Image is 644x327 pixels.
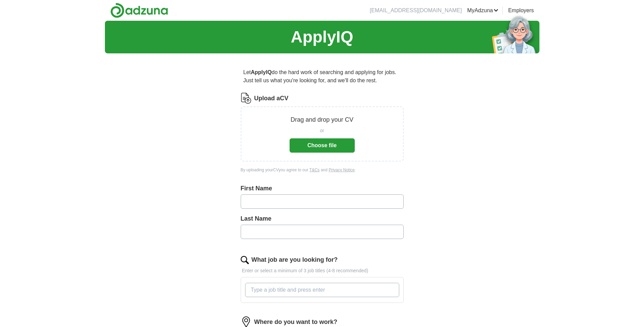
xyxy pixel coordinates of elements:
[251,69,272,75] strong: ApplyIQ
[252,255,338,264] label: What job are you looking for?
[241,93,252,104] img: CV Icon
[291,25,353,49] h1: ApplyIQ
[508,6,534,15] a: Employers
[254,94,289,103] label: Upload a CV
[370,6,462,15] li: [EMAIL_ADDRESS][DOMAIN_NAME]
[290,138,355,153] button: Choose file
[254,317,337,327] label: Where do you want to work?
[245,283,399,297] input: Type a job title and press enter
[467,6,498,15] a: MyAdzuna
[241,256,249,264] img: search.png
[329,168,355,172] a: Privacy Notice
[241,214,404,223] label: Last Name
[320,127,324,134] span: or
[309,168,319,172] a: T&Cs
[241,167,404,173] div: By uploading your CV you agree to our and .
[241,267,404,274] p: Enter or select a minimum of 3 job titles (4-8 recommended)
[241,184,404,193] label: First Name
[291,115,353,124] p: Drag and drop your CV
[110,3,168,18] img: Adzuna logo
[241,66,404,87] p: Let do the hard work of searching and applying for jobs. Just tell us what you're looking for, an...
